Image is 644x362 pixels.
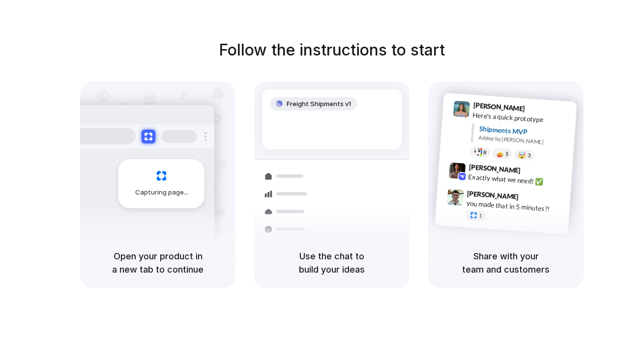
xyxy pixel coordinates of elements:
span: 8 [483,149,487,155]
span: Freight Shipments v1 [287,99,351,109]
span: 5 [505,151,509,156]
span: 9:42 AM [524,166,544,178]
span: 1 [479,213,482,219]
div: 🤯 [518,151,527,159]
div: Exactly what we need! ✅ [468,171,566,188]
span: Capturing page [135,188,190,197]
span: 9:47 AM [522,193,542,204]
h5: Open your product in a new tab to continue [92,250,224,276]
div: Added by [PERSON_NAME] [478,134,569,148]
h1: Follow the instructions to start [219,38,445,62]
h5: Share with your team and customers [440,250,572,276]
span: [PERSON_NAME] [473,100,525,114]
div: you made that in 5 minutes?! [466,198,564,215]
span: 9:41 AM [528,104,548,116]
span: [PERSON_NAME] [468,161,521,175]
div: Shipments MVP [479,123,570,139]
div: Here's a quick prototype [472,110,571,126]
h5: Use the chat to build your ideas [266,250,398,276]
span: [PERSON_NAME] [467,188,519,202]
span: 3 [527,152,531,158]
